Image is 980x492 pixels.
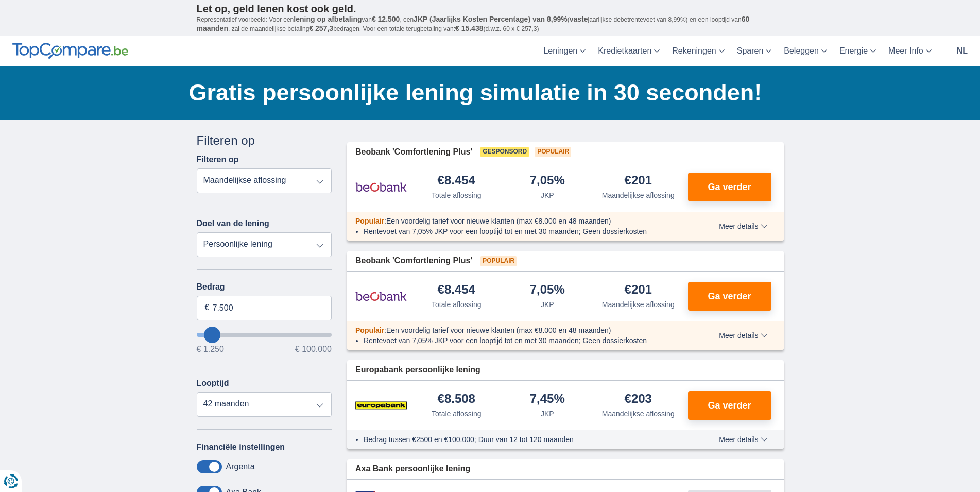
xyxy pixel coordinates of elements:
[530,283,565,297] div: 7,05%
[541,299,554,310] div: JKP
[711,435,775,444] button: Meer details
[530,174,565,188] div: 7,05%
[719,223,767,230] span: Meer details
[12,43,128,59] img: TopCompare
[625,283,652,297] div: €201
[602,409,675,419] div: Maandelijkse aflossing
[355,283,407,309] img: product.pl.alt Beobank
[372,15,400,23] span: € 12.500
[778,36,833,66] a: Beleggen
[438,283,475,297] div: €8.454
[205,302,210,314] span: €
[197,15,750,32] span: 60 maanden
[625,174,652,188] div: €201
[197,379,229,388] label: Looptijd
[951,36,974,66] a: nl
[197,219,269,228] label: Doel van de lening
[386,326,611,334] span: Een voordelig tarief voor nieuwe klanten (max €8.000 en 48 maanden)
[355,364,480,376] span: Europabank persoonlijke lening
[364,335,681,346] li: Rentevoet van 7,05% JKP voor een looptijd tot en met 30 maanden; Geen dossierkosten
[355,463,470,475] span: Axa Bank persoonlijke lening
[364,226,681,236] li: Rentevoet van 7,05% JKP voor een looptijd tot en met 30 maanden; Geen dossierkosten
[197,345,224,353] span: € 1.250
[708,182,751,192] span: Ga verder
[708,292,751,301] span: Ga verder
[535,147,571,157] span: Populair
[294,15,362,23] span: lening op afbetaling
[197,132,332,149] div: Filteren op
[711,331,775,340] button: Meer details
[355,174,407,200] img: product.pl.alt Beobank
[355,393,407,418] img: product.pl.alt Europabank
[688,173,771,201] button: Ga verder
[602,299,675,310] div: Maandelijkse aflossing
[197,15,784,33] p: Representatief voorbeeld: Voor een van , een ( jaarlijkse debetrentevoet van 8,99%) en een loopti...
[882,36,938,66] a: Meer Info
[386,217,611,225] span: Een voordelig tarief voor nieuwe klanten (max €8.000 en 48 maanden)
[432,190,482,200] div: Totale aflossing
[355,255,472,267] span: Beobank 'Comfortlening Plus'
[602,190,675,200] div: Maandelijkse aflossing
[719,332,767,339] span: Meer details
[480,147,529,157] span: Gesponsord
[414,15,568,23] span: JKP (Jaarlijks Kosten Percentage) van 8,99%
[347,325,690,335] div: :
[197,282,332,292] label: Bedrag
[530,393,565,406] div: 7,45%
[570,15,588,23] span: vaste
[197,3,784,15] p: Let op, geld lenen kost ook geld.
[438,174,475,188] div: €8.454
[197,333,332,337] input: wantToBorrow
[833,36,882,66] a: Energie
[541,190,554,200] div: JKP
[432,409,482,419] div: Totale aflossing
[226,462,255,471] label: Argenta
[355,217,384,225] span: Populair
[197,155,239,164] label: Filteren op
[189,77,784,109] h1: Gratis persoonlijke lening simulatie in 30 seconden!
[364,434,681,445] li: Bedrag tussen €2500 en €100.000; Duur van 12 tot 120 maanden
[309,24,333,32] span: € 257,3
[347,216,690,226] div: :
[719,436,767,443] span: Meer details
[711,222,775,230] button: Meer details
[731,36,778,66] a: Sparen
[688,391,771,420] button: Ga verder
[688,282,771,311] button: Ga verder
[438,393,475,406] div: €8.508
[355,146,472,158] span: Beobank 'Comfortlening Plus'
[480,256,517,266] span: Populair
[537,36,592,66] a: Leningen
[541,409,554,419] div: JKP
[295,345,332,353] span: € 100.000
[355,326,384,334] span: Populair
[455,24,484,32] span: € 15.438
[625,393,652,406] div: €203
[592,36,666,66] a: Kredietkaarten
[197,443,285,452] label: Financiële instellingen
[666,36,730,66] a: Rekeningen
[432,299,482,310] div: Totale aflossing
[708,401,751,410] span: Ga verder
